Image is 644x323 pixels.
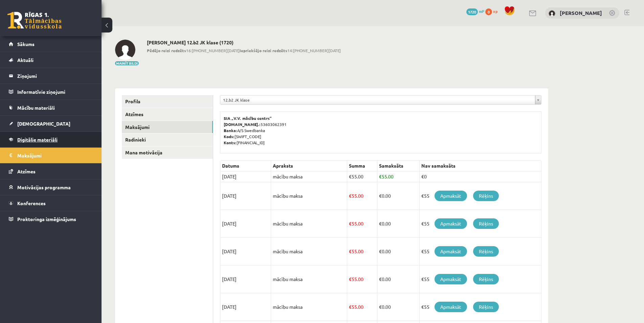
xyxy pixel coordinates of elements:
a: Maksājumi [122,121,213,133]
a: Apmaksāt [435,218,467,229]
a: Ziņojumi [9,68,93,84]
span: Konferences [17,200,46,206]
td: 0.00 [377,182,419,210]
td: 55.00 [347,182,377,210]
a: Rēķins [473,302,499,312]
td: 55.00 [347,210,377,238]
span: € [349,173,352,179]
span: Aktuāli [17,57,34,63]
a: Atzīmes [122,108,213,121]
a: [PERSON_NAME] [560,9,602,16]
td: 55.00 [377,171,419,182]
a: Konferences [9,195,93,211]
td: 0.00 [377,238,419,265]
span: 0 [485,8,492,15]
a: Atzīmes [9,164,93,179]
a: Rēķins [473,218,499,229]
span: € [379,220,382,227]
a: Sākums [9,36,93,52]
a: Aktuāli [9,52,93,68]
td: €55 [419,265,541,293]
legend: Maksājumi [17,148,93,163]
span: € [379,173,382,179]
th: Apraksts [271,160,347,171]
a: Maksājumi [9,148,93,163]
a: Mana motivācija [122,146,213,159]
td: mācību maksa [271,210,347,238]
td: mācību maksa [271,182,347,210]
td: 0.00 [377,210,419,238]
td: €55 [419,238,541,265]
span: € [379,276,382,282]
td: [DATE] [220,171,271,182]
img: Ritvars Lauva [115,40,135,60]
td: 55.00 [347,171,377,182]
td: €0 [419,171,541,182]
b: Iepriekšējo reizi redzēts [240,48,287,53]
span: € [379,193,382,199]
a: Apmaksāt [435,274,467,284]
a: Radinieki [122,133,213,146]
td: [DATE] [220,293,271,321]
th: Nav samaksāts [419,160,541,171]
span: Sākums [17,41,35,47]
span: € [349,276,352,282]
a: [DEMOGRAPHIC_DATA] [9,116,93,131]
a: Rēķins [473,246,499,257]
a: 12.b2 JK klase [220,95,541,104]
span: € [349,193,352,199]
a: Motivācijas programma [9,179,93,195]
b: Banka: [224,128,237,133]
b: Konts: [224,140,237,145]
img: Ritvars Lauva [549,10,555,17]
a: Rēķins [473,191,499,201]
span: € [379,304,382,310]
a: 1720 mP [466,8,484,14]
button: Mainīt bildi [115,61,139,65]
span: Proktoringa izmēģinājums [17,216,76,222]
span: 16:[PHONE_NUMBER][DATE] 14:[PHONE_NUMBER][DATE] [147,47,341,53]
td: 55.00 [347,293,377,321]
a: Apmaksāt [435,191,467,201]
b: [DOMAIN_NAME].: [224,122,261,127]
span: Motivācijas programma [17,184,71,190]
td: mācību maksa [271,171,347,182]
legend: Informatīvie ziņojumi [17,84,93,100]
span: xp [493,8,497,14]
td: [DATE] [220,265,271,293]
span: € [379,248,382,254]
td: 55.00 [347,265,377,293]
a: Apmaksāt [435,246,467,257]
td: €55 [419,182,541,210]
a: Informatīvie ziņojumi [9,84,93,100]
span: 1720 [466,8,478,15]
td: €55 [419,210,541,238]
a: Digitālie materiāli [9,132,93,147]
b: Kods: [224,134,235,139]
span: [DEMOGRAPHIC_DATA] [17,121,70,127]
legend: Ziņojumi [17,68,93,84]
a: Profils [122,95,213,108]
h2: [PERSON_NAME] 12.b2 JK klase (1720) [147,40,341,45]
td: 55.00 [347,238,377,265]
span: € [349,248,352,254]
td: [DATE] [220,210,271,238]
th: Datums [220,160,271,171]
a: 0 xp [485,8,501,14]
span: € [349,304,352,310]
td: [DATE] [220,182,271,210]
span: Mācību materiāli [17,105,55,111]
p: 53603062391 A/S Swedbanka [SWIFT_CODE] [FINANCIAL_ID] [224,115,538,146]
th: Samaksāts [377,160,419,171]
a: Rīgas 1. Tālmācības vidusskola [7,12,62,29]
span: Atzīmes [17,168,36,174]
td: mācību maksa [271,265,347,293]
a: Mācību materiāli [9,100,93,115]
th: Summa [347,160,377,171]
td: 0.00 [377,293,419,321]
td: €55 [419,293,541,321]
a: Proktoringa izmēģinājums [9,211,93,227]
td: [DATE] [220,238,271,265]
b: Pēdējo reizi redzēts [147,48,186,53]
span: Digitālie materiāli [17,136,58,143]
